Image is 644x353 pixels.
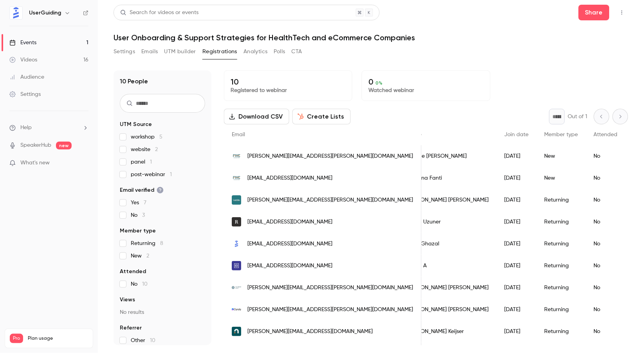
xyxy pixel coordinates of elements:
button: UTM builder [164,45,196,58]
span: [EMAIL_ADDRESS][DOMAIN_NAME] [247,240,332,248]
span: No [131,211,145,219]
span: Pro [10,334,23,343]
div: [DATE] [497,255,537,277]
div: [PERSON_NAME] [PERSON_NAME] [399,277,497,299]
li: help-dropdown-opener [9,124,88,132]
div: [PERSON_NAME] [PERSON_NAME] [399,299,497,321]
div: Search for videos or events [120,9,198,17]
span: workshop [131,133,162,141]
span: website [131,146,158,153]
span: 10 [142,281,148,287]
h6: UserGuiding [29,9,61,17]
span: [PERSON_NAME][EMAIL_ADDRESS][DOMAIN_NAME] [247,328,373,336]
span: Member type [120,227,156,235]
div: No [586,167,626,189]
button: Settings [114,45,135,58]
span: 5 [159,134,162,140]
div: [DATE] [497,233,537,255]
div: Returning [537,321,586,342]
section: facet-groups [120,121,205,344]
div: Joud Ghazal [399,233,497,255]
span: UTM Source [120,121,152,128]
div: [DATE] [497,277,537,299]
div: [DATE] [497,321,537,342]
img: UserGuiding [10,7,22,19]
button: Create Lists [292,109,351,124]
span: 1 [170,172,172,177]
div: No [586,255,626,277]
span: 2 [146,253,149,259]
span: Referrer [120,324,142,332]
button: Share [579,5,610,20]
img: newdays.nl [232,327,241,336]
span: Help [20,124,32,132]
span: Views [120,296,135,304]
a: SpeakerHub [20,141,51,149]
p: Out of 1 [568,113,588,121]
div: Returning [537,233,586,255]
span: [PERSON_NAME][EMAIL_ADDRESS][PERSON_NAME][DOMAIN_NAME] [247,306,413,314]
img: happyculture.com [232,261,241,270]
button: Emails [141,45,158,58]
div: Returning [537,299,586,321]
span: Attended [120,268,146,276]
button: Polls [274,45,285,58]
button: Download CSV [224,109,289,124]
div: Returning [537,189,586,211]
span: Email [232,132,245,137]
span: Member type [545,132,578,137]
iframe: Noticeable Trigger [79,160,88,167]
span: New [131,252,149,260]
div: [PERSON_NAME] Keijser [399,321,497,342]
div: Carolina Fanti [399,167,497,189]
div: New [537,167,586,189]
button: Registrations [202,45,237,58]
div: No [586,277,626,299]
span: Attended [594,132,618,137]
img: remo.health [232,217,241,227]
span: 7 [144,200,146,205]
div: Ragip Uzuner [399,211,497,233]
span: What's new [20,159,50,167]
p: 0 [368,77,483,86]
h1: 10 People [120,77,148,86]
img: fivevalidation.com [232,151,241,161]
div: Returning [537,255,586,277]
img: userguiding.com [232,239,241,249]
span: new [56,142,72,149]
div: No [586,211,626,233]
button: CTA [292,45,302,58]
span: 1 [150,159,152,165]
div: No [586,145,626,167]
div: Returning [537,277,586,299]
div: No [586,233,626,255]
span: No [131,280,148,288]
div: [DATE] [497,189,537,211]
div: [PERSON_NAME] [PERSON_NAME] [399,189,497,211]
img: paradigma.nl [232,283,241,292]
span: panel [131,158,152,166]
div: Settings [9,90,41,98]
div: [DATE] [497,299,537,321]
span: [PERSON_NAME][EMAIL_ADDRESS][PERSON_NAME][DOMAIN_NAME] [247,284,413,292]
div: Videos [9,56,37,64]
div: [DATE] [497,211,537,233]
p: Watched webinar [368,86,483,94]
span: Returning [131,240,163,247]
div: [DATE] [497,145,537,167]
span: [PERSON_NAME][EMAIL_ADDRESS][PERSON_NAME][DOMAIN_NAME] [247,196,413,204]
p: Registered to webinar [231,86,346,94]
span: 10 [150,338,155,343]
span: 0 % [375,80,382,86]
span: 2 [155,147,158,152]
img: cyncly.com [232,308,241,311]
span: Other [131,337,155,344]
div: New [537,145,586,167]
div: No [586,321,626,342]
div: Audience [9,73,44,81]
span: [EMAIL_ADDRESS][DOMAIN_NAME] [247,218,332,226]
span: 3 [142,213,145,218]
span: 8 [160,241,163,246]
span: Plan usage [28,335,88,342]
div: [DATE] [497,167,537,189]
